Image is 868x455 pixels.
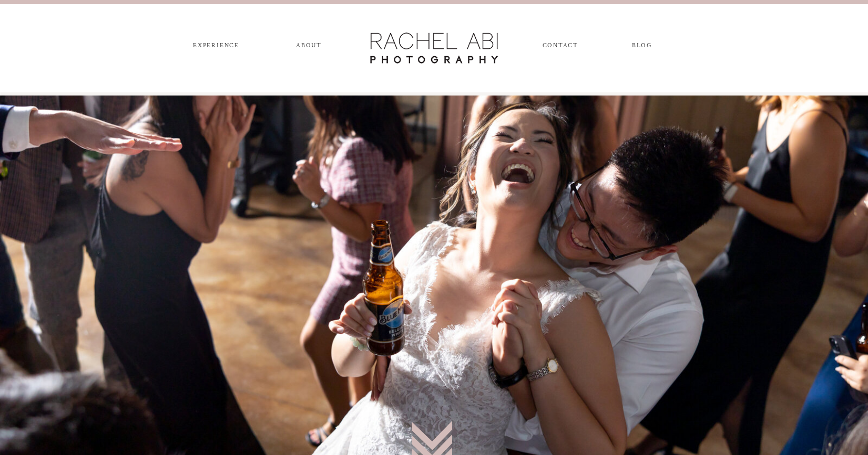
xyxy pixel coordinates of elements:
[294,42,324,54] a: ABOUT
[623,42,661,54] a: blog
[543,42,578,54] a: CONTACT
[189,42,244,54] a: experience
